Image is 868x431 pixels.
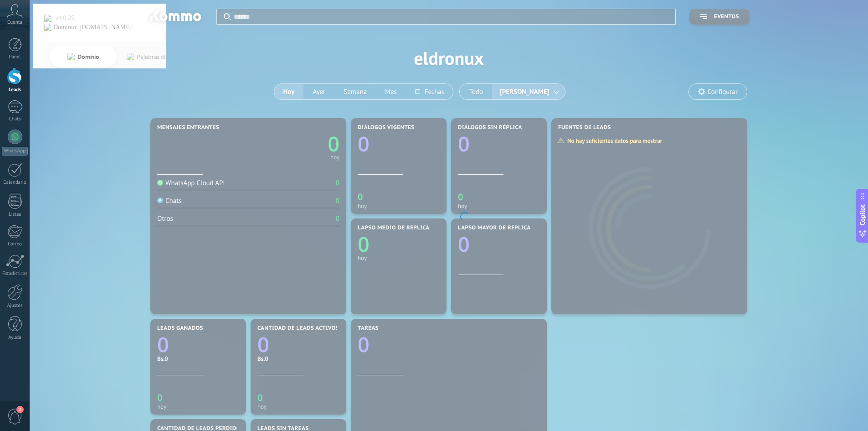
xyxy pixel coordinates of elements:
[16,406,24,413] span: 2
[26,15,45,22] div: v 4.0.25
[38,53,45,60] img: tab_domain_overview_orange.svg
[15,24,22,31] img: website_grey.svg
[107,54,145,60] div: Palabras clave
[2,116,28,122] div: Chats
[24,24,102,31] div: Dominio: [DOMAIN_NAME]
[2,212,28,218] div: Listas
[2,303,28,309] div: Ajustes
[97,53,104,60] img: tab_keywords_by_traffic_grey.svg
[15,15,22,22] img: logo_orange.svg
[858,204,867,225] span: Copilot
[7,20,22,26] span: Cuenta
[2,54,28,60] div: Panel
[2,147,28,156] div: WhatsApp
[2,271,28,277] div: Estadísticas
[48,54,70,60] div: Dominio
[2,87,28,93] div: Leads
[2,241,28,247] div: Correo
[2,180,28,186] div: Calendario
[2,335,28,341] div: Ayuda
